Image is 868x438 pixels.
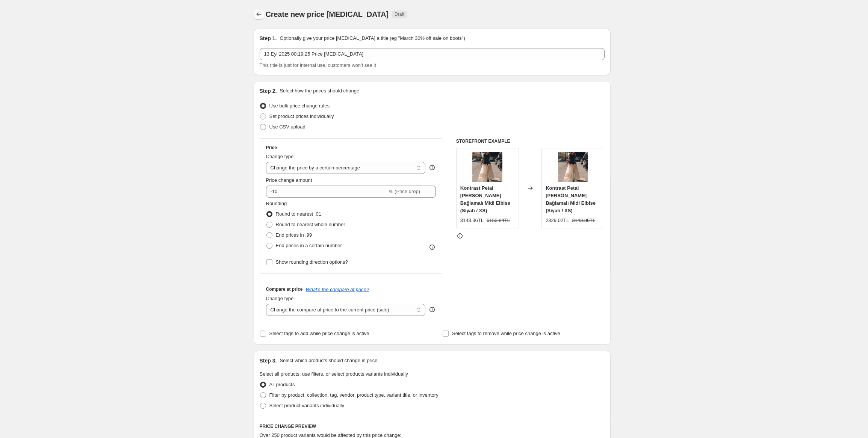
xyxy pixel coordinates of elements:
span: Kontrast Petal [PERSON_NAME] Bağlamalı Midi Elbise (Siyah / XS) [546,185,596,213]
img: B1708587366005_80x.jpg [472,152,502,182]
span: Select all products, use filters, or select products variants individually [260,371,408,377]
span: End prices in .99 [276,232,312,238]
div: help [428,306,436,313]
div: help [428,164,436,171]
div: 3143.36TL [460,217,484,224]
span: Select product variants individually [269,403,344,408]
p: Optionally give your price [MEDICAL_DATA] a title (eg "March 30% off sale on boots") [280,35,465,42]
img: B1708587366005_80x.jpg [558,152,588,182]
span: Select tags to remove while price change is active [452,331,560,336]
h2: Step 1. [260,35,277,42]
span: Round to nearest .01 [276,211,321,217]
span: Use CSV upload [269,124,305,130]
span: Rounding [266,201,287,206]
span: % (Price drop) [389,189,420,194]
span: Create new price [MEDICAL_DATA] [266,10,389,18]
input: -15 [266,186,387,198]
span: End prices in a certain number [276,243,342,248]
span: Select tags to add while price change is active [269,331,369,336]
button: What's the compare at price? [306,287,369,292]
strike: 3143.36TL [572,217,595,224]
h2: Step 2. [260,87,277,95]
span: Show rounding direction options? [276,259,348,265]
h6: STOREFRONT EXAMPLE [456,138,605,144]
span: Over 250 product variants would be affected by this price change: [260,432,402,438]
span: Use bulk price change rules [269,103,330,109]
button: Price change jobs [254,9,264,20]
span: Round to nearest whole number [276,222,345,227]
span: Set product prices individually [269,113,334,119]
h3: Price [266,145,277,151]
span: Draft [395,11,404,17]
span: Price change amount [266,177,312,183]
span: Change type [266,154,294,159]
h2: Step 3. [260,357,277,364]
span: Filter by product, collection, tag, vendor, product type, variant title, or inventory [269,392,439,398]
h6: PRICE CHANGE PREVIEW [260,423,605,429]
div: 2829.02TL [546,217,569,224]
strike: 6153.84TL [487,217,510,224]
span: This title is just for internal use, customers won't see it [260,62,376,68]
span: Kontrast Petal [PERSON_NAME] Bağlamalı Midi Elbise (Siyah / XS) [460,185,510,213]
span: Change type [266,296,294,301]
span: All products [269,382,295,387]
input: 30% off holiday sale [260,48,605,60]
h3: Compare at price [266,286,303,292]
p: Select which products should change in price [280,357,377,364]
p: Select how the prices should change [280,87,359,95]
